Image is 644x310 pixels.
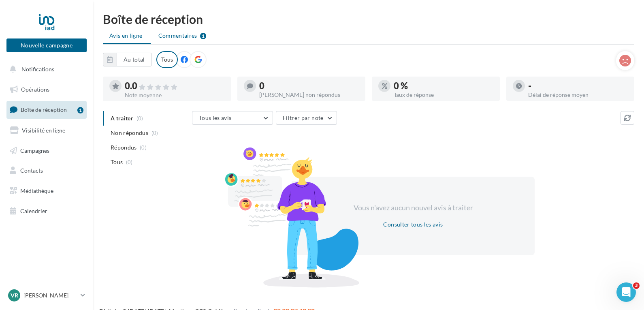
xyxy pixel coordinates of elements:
[21,86,49,93] span: Opérations
[5,182,88,199] a: Médiathèque
[23,291,77,299] p: [PERSON_NAME]
[6,288,87,303] a: Vr [PERSON_NAME]
[126,159,133,165] span: (0)
[103,53,152,66] button: Au total
[259,81,359,90] div: 0
[343,203,483,213] div: Vous n'avez aucun nouvel avis à traiter
[140,144,147,151] span: (0)
[5,162,88,179] a: Contacts
[156,51,178,68] div: Tous
[20,207,47,214] span: Calendrier
[380,220,446,229] button: Consulter tous les avis
[11,291,18,299] span: Vr
[125,92,224,98] div: Note moyenne
[394,92,493,98] div: Taux de réponse
[6,38,87,52] button: Nouvelle campagne
[117,53,152,66] button: Au total
[616,282,636,302] iframe: Intercom live chat
[200,33,206,39] div: 1
[103,13,634,25] div: Boîte de réception
[5,122,88,139] a: Visibilité en ligne
[111,158,123,166] span: Tous
[276,111,337,125] button: Filtrer par note
[192,111,273,125] button: Tous les avis
[394,81,493,90] div: 0 %
[21,66,54,73] span: Notifications
[22,127,65,134] span: Visibilité en ligne
[5,142,88,159] a: Campagnes
[158,32,197,40] span: Commentaires
[633,282,640,289] span: 3
[259,92,359,98] div: [PERSON_NAME] non répondus
[20,167,43,174] span: Contacts
[528,81,628,90] div: -
[77,107,83,113] div: 1
[21,106,67,113] span: Boîte de réception
[20,187,53,194] span: Médiathèque
[5,101,88,118] a: Boîte de réception1
[199,114,232,121] span: Tous les avis
[111,143,137,152] span: Répondus
[5,203,88,220] a: Calendrier
[5,81,88,98] a: Opérations
[528,92,628,98] div: Délai de réponse moyen
[5,61,85,78] button: Notifications
[151,130,158,136] span: (0)
[20,147,49,154] span: Campagnes
[111,129,148,137] span: Non répondus
[125,81,224,91] div: 0.0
